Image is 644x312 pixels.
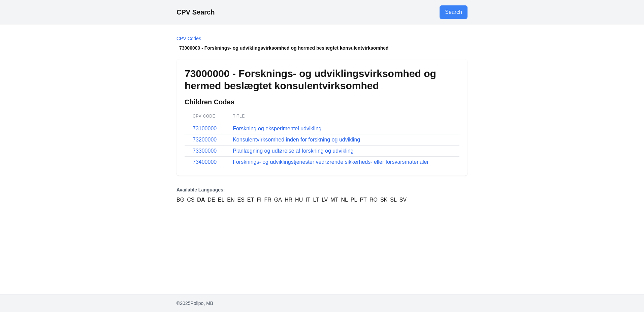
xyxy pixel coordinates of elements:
nav: Language Versions [176,186,468,204]
a: 73100000 [193,126,217,131]
a: 73200000 [193,137,217,142]
a: SV [399,196,407,204]
a: PT [360,196,366,204]
p: Available Languages: [176,186,468,193]
th: CPV Code [185,109,225,123]
a: IT [305,196,310,204]
a: HU [295,196,303,204]
a: RO [369,196,378,204]
a: Forskning og eksperimentel udvikling [233,126,321,131]
a: SL [390,196,397,204]
a: HR [285,196,292,204]
a: DA [197,196,205,204]
a: LV [322,196,328,204]
p: © 2025 Polipo, MB [176,300,468,307]
a: ET [247,196,254,204]
a: 73400000 [193,159,217,165]
a: EN [227,196,234,204]
a: EL [218,196,225,204]
a: SK [380,196,387,204]
a: CPV Codes [176,36,201,41]
h1: 73000000 - Forsknings- og udviklingsvirksomhed og hermed beslægtet konsulentvirksomhed [185,68,459,92]
a: DE [207,196,215,204]
a: 73300000 [193,148,217,154]
a: FI [257,196,261,204]
a: BG [176,196,184,204]
a: Planlægning og udførelse af forskning og udvikling [233,148,353,154]
a: ES [237,196,245,204]
h2: Children Codes [185,97,459,107]
a: LT [313,196,319,204]
a: FR [264,196,271,204]
a: NL [341,196,348,204]
nav: Breadcrumb [176,35,468,51]
a: CPV Search [176,8,215,16]
li: 73000000 - Forsknings- og udviklingsvirksomhed og hermed beslægtet konsulentvirksomhed [176,45,468,51]
th: Title [225,109,459,123]
a: PL [351,196,357,204]
a: Konsulentvirksomhed inden for forskning og udvikling [233,137,360,142]
a: Forsknings- og udviklingstjenester vedrørende sikkerheds- eller forsvarsmaterialer [233,159,429,165]
a: CS [187,196,194,204]
a: MT [330,196,338,204]
a: GA [274,196,282,204]
a: Go to search [440,5,468,19]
